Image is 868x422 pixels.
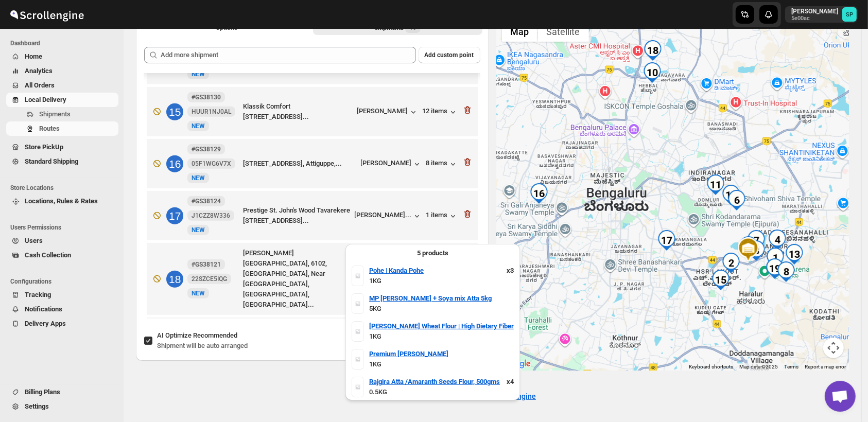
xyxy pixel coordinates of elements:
b: #GS38129 [192,146,221,153]
button: Locations, Rules & Rates [6,194,118,208]
button: Analytics [6,64,118,78]
text: SP [846,11,853,18]
button: Routes [6,121,118,136]
button: 12 items [423,107,458,117]
span: Analytics [25,67,53,75]
div: 18 [166,271,183,288]
button: Tracking [6,288,118,302]
span: HUUR1NJ0AL [192,108,231,116]
div: 5 products [352,248,514,258]
b: #GS38124 [192,198,221,205]
div: 1 items [426,211,458,221]
div: 15 [710,270,731,290]
div: 4 [767,230,788,250]
div: 13 [784,244,805,265]
button: Users [6,234,118,248]
div: Selected Shipments [136,39,489,323]
span: Billing Plans [25,388,60,396]
b: Pohe | Kanda Pohe [369,267,424,274]
div: 17 [166,207,183,224]
p: 1KG [369,276,514,286]
div: 12 [721,185,741,205]
b: Premium [PERSON_NAME] [369,350,448,358]
button: Delivery Apps [6,316,118,331]
div: 15 [166,103,183,120]
span: 22SZCE5IQG [192,275,227,283]
p: [PERSON_NAME] [791,7,838,15]
span: Sulakshana Pundle [842,7,857,22]
div: [STREET_ADDRESS], Attiguppe,... [243,159,357,169]
button: All Orders [6,78,118,93]
a: Terms (opens in new tab) [784,364,798,370]
span: 05F1WG6V7X [192,160,231,168]
span: Users Permissions [10,223,118,232]
span: Tracking [25,291,51,298]
span: Cash Collection [25,251,71,259]
b: #GS38130 [192,94,221,101]
a: Premium [PERSON_NAME] [369,349,448,359]
div: 16 [529,183,549,204]
span: NEW [192,226,205,234]
div: 19 [765,258,785,279]
span: Users [25,237,43,244]
div: 7 [746,230,767,251]
span: Shipments [39,110,71,118]
div: 10 [642,62,663,83]
div: 6 [726,190,747,210]
span: Add custom point [425,51,474,59]
button: Cash Collection [6,248,118,262]
p: 5KG [369,304,514,314]
span: Local Delivery [25,96,66,103]
p: 1KG [369,359,514,370]
span: All Orders [25,81,55,89]
p: 1KG [369,331,514,342]
img: ScrollEngine [8,2,85,27]
span: Recommended [193,331,237,339]
span: Store PickUp [25,143,63,151]
button: Home [6,49,118,64]
button: [PERSON_NAME] [357,107,419,117]
span: Delivery Apps [25,320,66,327]
div: Klassik Comfort [STREET_ADDRESS]... [243,101,353,122]
button: 8 items [426,159,458,169]
span: Home [25,52,42,60]
div: 11 [705,174,726,195]
span: Locations, Rules & Rates [25,197,98,205]
a: Report a map error [805,364,846,370]
span: Dashboard [10,39,118,47]
p: 0.5KG [369,387,514,397]
span: Settings [25,402,49,410]
div: 3 [746,240,767,261]
button: Shipments [6,107,118,121]
button: Notifications [6,302,118,316]
span: Routes [39,125,60,132]
span: AI Optimize [157,331,237,339]
span: NEW [192,174,205,182]
button: Map camera controls [823,338,844,358]
button: User menu [785,6,858,23]
a: Pohe | Kanda Pohe [369,266,424,276]
button: Add custom point [419,47,480,63]
div: Prestige St. John's Wood Tavarekere [STREET_ADDRESS]... [243,205,351,226]
span: Store Locations [10,184,118,192]
button: Billing Plans [6,385,118,399]
div: 2 [721,253,741,273]
span: Notifications [25,305,62,313]
span: Map data ©2025 [739,364,778,370]
span: Standard Shipping [25,157,78,165]
b: Rajgira Atta /Amaranth Seeds Flour, 500gms [369,378,500,385]
span: J1CZZ8W336 [192,212,230,220]
button: [PERSON_NAME] [361,159,422,169]
a: Rajgira Atta /Amaranth Seeds Flour, 500gms [369,377,500,387]
p: 5e00ac [791,15,838,22]
a: [PERSON_NAME] Wheat Flour | High Dietary Fiber [369,321,514,331]
span: Configurations [10,277,118,286]
div: 1 [765,248,786,268]
div: [PERSON_NAME][GEOGRAPHIC_DATA], 6102, [GEOGRAPHIC_DATA], Near [GEOGRAPHIC_DATA], [GEOGRAPHIC_DATA... [243,248,353,310]
button: [PERSON_NAME]... [355,211,422,221]
div: [PERSON_NAME]... [355,211,412,219]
